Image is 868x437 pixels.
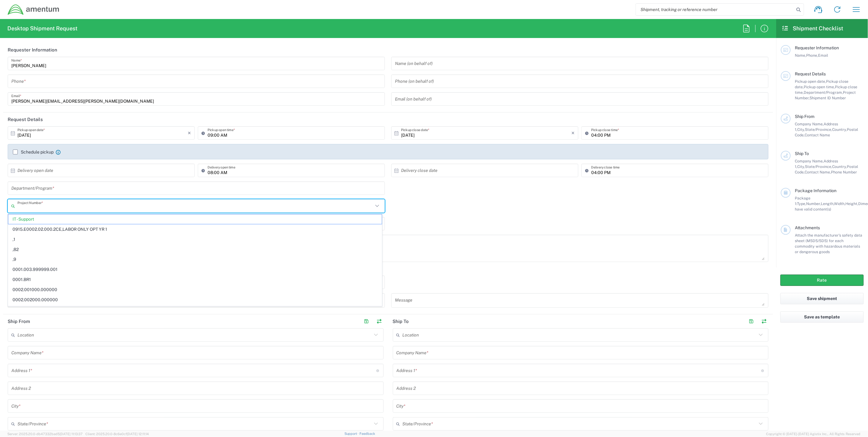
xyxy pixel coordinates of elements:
span: Server: 2025.20.0-db47332bad5 [7,432,83,436]
span: 0001.003.999999.001 [8,265,382,274]
span: Package Information [795,188,836,193]
span: Package 1: [795,196,810,206]
a: Support [344,432,360,435]
span: Pickup open time, [804,85,835,89]
span: Country, [832,127,847,132]
span: Ship From [795,114,814,119]
span: 0008.00.INVT00.00.00 [8,305,382,314]
span: Country, [832,164,847,169]
span: Height, [845,201,858,206]
span: Attach the manufacturer’s safety data sheet (MSDS/SDS) for each commodity with hazardous material... [795,233,862,254]
label: Schedule pickup [13,150,54,154]
span: Contact Name [805,133,830,137]
h2: Ship To [393,318,409,325]
button: Save shipment [780,293,864,304]
span: ,1 [8,235,382,244]
h2: Request Details [8,116,43,123]
span: [DATE] 12:11:14 [127,432,149,436]
span: IT - Support [8,215,382,224]
span: Phone Number [831,170,857,174]
span: Company Name, [795,159,824,163]
span: Request Details [795,71,826,76]
button: Rate [780,275,864,286]
span: ,82 [8,245,382,254]
span: 0001.BR1 [8,275,382,284]
span: Email [818,53,828,58]
span: Pickup open date, [795,79,826,84]
i: × [188,128,191,138]
span: Ship To [795,151,809,156]
img: dyncorp [7,4,60,15]
span: Client: 2025.20.0-8c6e0cf [85,432,149,436]
h2: Requester Information [8,47,57,53]
span: Width, [834,201,845,206]
span: Copyright © [DATE]-[DATE] Agistix Inc., All Rights Reserved [766,431,861,437]
h2: Ship From [8,318,30,325]
span: ,9 [8,255,382,264]
input: Shipment, tracking or reference number [636,4,795,15]
span: Length, [821,201,834,206]
a: Feedback [359,432,375,435]
i: × [571,128,575,138]
h2: Desktop Shipment Request [7,25,77,32]
span: Department/Program, [804,90,843,95]
span: City, [797,164,805,169]
h2: Shipment Checklist [782,25,844,32]
span: Requester Information [795,45,839,50]
span: 0002.001000.000000 [8,285,382,294]
span: Contact Name, [805,170,831,174]
button: Save as template [780,311,864,323]
span: [DATE] 11:13:37 [60,432,83,436]
span: Name, [795,53,806,58]
span: State/Province, [805,164,832,169]
span: City, [797,127,805,132]
span: Phone, [806,53,818,58]
span: Shipment ID Number [810,96,846,100]
span: Type, [797,201,806,206]
span: Number, [806,201,821,206]
span: 0915.E0002.02.000.2CE,LABOR ONLY OPT YR 1 [8,225,382,234]
span: State/Province, [805,127,832,132]
span: Attachments [795,225,820,230]
span: 0002.002000.000000 [8,295,382,305]
span: Company Name, [795,122,824,126]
